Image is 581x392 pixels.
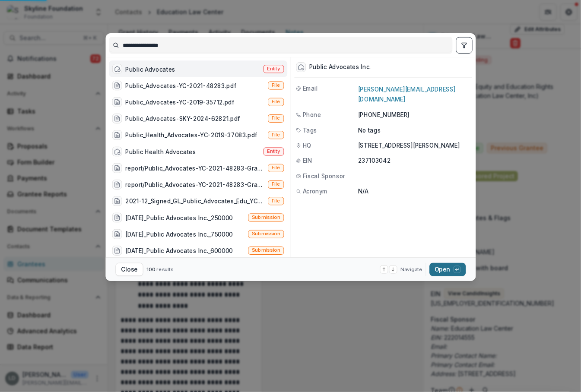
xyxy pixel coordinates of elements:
span: results [156,266,173,272]
span: File [272,181,280,187]
div: Public_Advocates-SKY-2024-62821.pdf [125,114,240,123]
div: Public_Health_Advocates-YC-2019-37083.pdf [125,130,257,139]
div: Public Advocates Inc. [309,63,371,70]
div: [DATE]_Public Advocates Inc._250000 [125,213,233,222]
p: [PHONE_NUMBER] [358,111,470,119]
p: [STREET_ADDRESS][PERSON_NAME] [358,141,470,150]
span: File [272,132,280,138]
span: Submission [252,247,280,253]
span: Fiscal Sponsor [302,171,345,180]
div: report/Public_Advocates-YC-2021-48283-Grant_Report.pdf [125,180,264,189]
div: [DATE]_Public Advocates Inc._750000 [125,230,233,238]
div: Public_Advocates-YC-2021-48283.pdf [125,81,236,90]
span: Entity [267,148,280,154]
span: Tags [302,126,317,134]
button: toggle filters [456,37,472,54]
span: Email [302,84,317,93]
span: File [272,164,280,171]
p: N/A [358,187,470,196]
div: report/Public_Advocates-YC-2021-48283-Grant_Report.pdf [125,164,264,172]
a: [PERSON_NAME][EMAIL_ADDRESS][DOMAIN_NAME] [358,86,455,103]
div: Public_Advocates-YC-2019-35712.pdf [125,98,234,106]
button: Open [429,263,466,276]
span: Submission [252,231,280,237]
span: Entity [267,66,280,72]
div: Public Advocates [125,64,175,73]
p: No tags [358,126,381,134]
span: File [272,98,280,104]
span: File [272,82,280,88]
span: EIN [302,156,312,165]
span: File [272,115,280,121]
p: 237103042 [358,156,470,165]
span: Acronym [302,187,327,196]
div: 2021-12_Signed_GL_Public_Advocates_Edu_YCF.pdf [125,196,264,205]
span: Submission [252,214,280,220]
button: Close [115,263,143,276]
span: 100 [146,266,155,272]
div: [DATE]_Public Advocates Inc._600000 [125,246,233,255]
span: HQ [302,141,311,150]
span: Phone [302,111,321,119]
div: Public Health Advocates [125,147,196,156]
span: Navigate [400,266,422,273]
span: File [272,198,280,204]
